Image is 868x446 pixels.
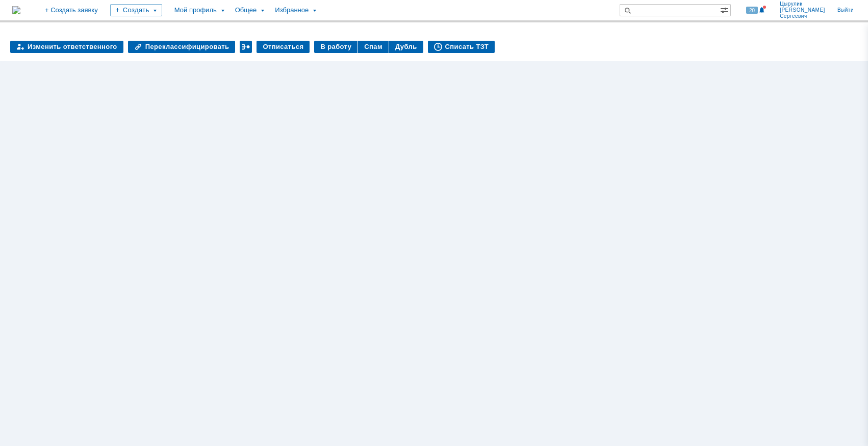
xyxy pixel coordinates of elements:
[720,5,730,14] span: Расширенный поиск
[12,6,20,14] img: logo
[110,4,162,16] div: Создать
[240,41,252,53] div: Работа с массовостью
[780,1,825,7] span: Цырулик
[780,13,825,19] span: Сергеевич
[12,6,20,14] a: Перейти на домашнюю страницу
[746,7,758,14] span: 20
[780,7,825,13] span: [PERSON_NAME]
